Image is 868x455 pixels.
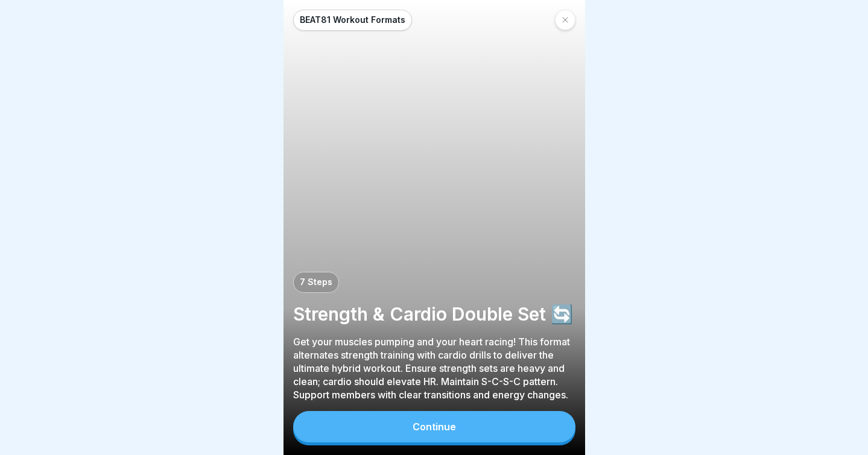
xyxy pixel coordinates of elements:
button: Continue [293,411,575,442]
p: Strength & Cardio Double Set 🔄 [293,303,575,325]
div: Continue [413,421,456,432]
p: Get your muscles pumping and your heart racing! This format alternates strength training with car... [293,335,575,401]
p: 7 Steps [300,277,332,287]
p: BEAT81 Workout Formats [300,15,405,25]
